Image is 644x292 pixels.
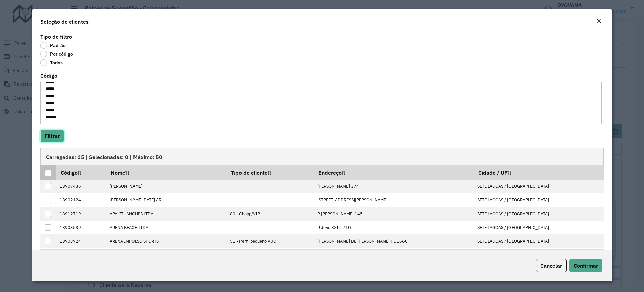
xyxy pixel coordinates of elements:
label: Todos [40,59,63,66]
td: 18903724 [56,234,106,248]
td: ARENA IMPULSO SPORTS [106,234,226,248]
td: [STREET_ADDRESS][PERSON_NAME] [314,193,474,207]
button: Cancelar [536,259,567,272]
th: Endereço [314,165,474,179]
th: Código [56,165,106,179]
button: Close [594,17,604,26]
h4: Seleção de clientes [40,18,89,26]
th: Nome [106,165,226,179]
div: Carregadas: 65 | Selecionadas: 0 | Máximo: 50 [40,148,604,165]
td: 18903539 [56,221,106,234]
td: [PERSON_NAME] 374 [314,180,474,193]
button: Filtrar [40,130,64,142]
td: 18912719 [56,207,106,221]
label: Por código [40,51,73,57]
td: R [PERSON_NAME] 145 [314,207,474,221]
td: ARMAZEM 187 [106,248,226,262]
td: SETE LAGOAS / [GEOGRAPHIC_DATA] [474,180,604,193]
label: Padrão [40,42,66,49]
td: 18902124 [56,193,106,207]
td: SETE LAGOAS / [GEOGRAPHIC_DATA] [474,207,604,221]
td: SETE LAGOAS / [GEOGRAPHIC_DATA] [474,248,604,262]
td: 51 - Perfil pequeno VUC [226,234,314,248]
span: Cancelar [540,262,562,269]
td: R João XXIII 710 [314,221,474,234]
td: PERIMETRAL 187 [314,248,474,262]
span: Confirmar [574,262,598,269]
label: Código [40,72,57,80]
td: SETE LAGOAS / [GEOGRAPHIC_DATA] [474,221,604,234]
td: 80 - Chopp/VIP [226,207,314,221]
td: ARENA BEACH LTDA [106,221,226,234]
td: SETE LAGOAS / [GEOGRAPHIC_DATA] [474,193,604,207]
td: [PERSON_NAME] DE [PERSON_NAME] PE 1660 [314,234,474,248]
td: [PERSON_NAME][DATE] AR [106,193,226,207]
td: 18907527 [56,248,106,262]
label: Tipo de filtro [40,33,72,41]
td: APALIT LANCHES LTDA [106,207,226,221]
td: 18907436 [56,180,106,193]
button: Confirmar [569,259,602,272]
td: [PERSON_NAME] [106,180,226,193]
th: Cidade / UF [474,165,604,179]
td: SETE LAGOAS / [GEOGRAPHIC_DATA] [474,234,604,248]
em: Fechar [596,19,602,24]
th: Tipo de cliente [226,165,314,179]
